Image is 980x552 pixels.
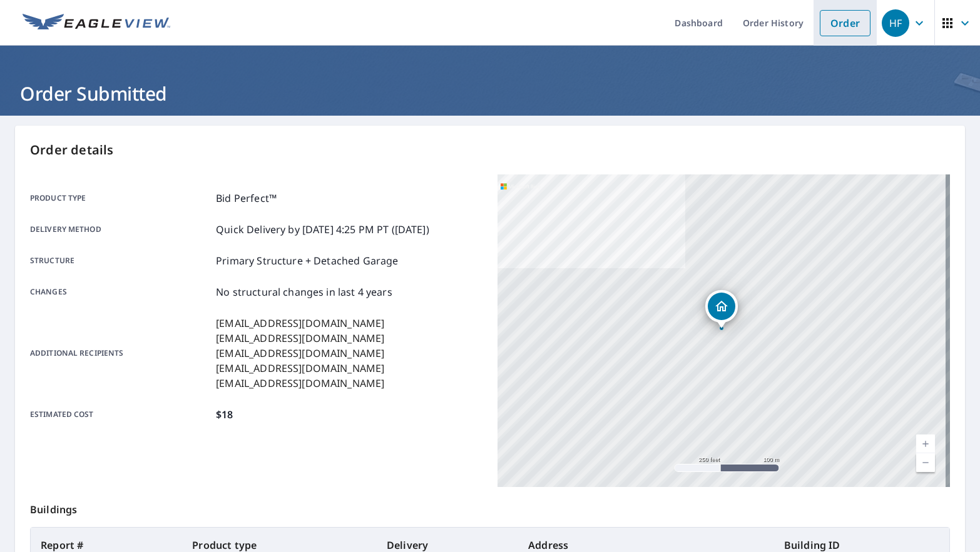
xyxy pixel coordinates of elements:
p: [EMAIL_ADDRESS][DOMAIN_NAME] [216,316,384,331]
p: Primary Structure + Detached Garage [216,253,398,268]
p: [EMAIL_ADDRESS][DOMAIN_NAME] [216,346,384,361]
h1: Order Submitted [15,81,965,106]
p: Buildings [30,487,950,527]
p: Structure [30,253,211,268]
p: Product type [30,191,211,206]
p: Bid Perfect™ [216,191,277,206]
a: Order [820,10,870,36]
p: Order details [30,141,950,159]
p: Estimated cost [30,407,211,422]
div: Dropped pin, building 1, Residential property, 9035 NW 21st St Coral Springs, FL 33071 [705,290,738,329]
p: [EMAIL_ADDRESS][DOMAIN_NAME] [216,376,384,391]
p: Changes [30,284,211,299]
p: Additional recipients [30,316,211,391]
a: Current Level 17, Zoom In [916,434,935,453]
p: $18 [216,407,233,422]
p: Delivery method [30,222,211,237]
p: [EMAIL_ADDRESS][DOMAIN_NAME] [216,331,384,346]
p: Quick Delivery by [DATE] 4:25 PM PT ([DATE]) [216,222,429,237]
img: EV Logo [23,14,170,33]
p: No structural changes in last 4 years [216,284,392,299]
div: HF [882,9,909,37]
a: Current Level 17, Zoom Out [916,453,935,472]
p: [EMAIL_ADDRESS][DOMAIN_NAME] [216,361,384,376]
